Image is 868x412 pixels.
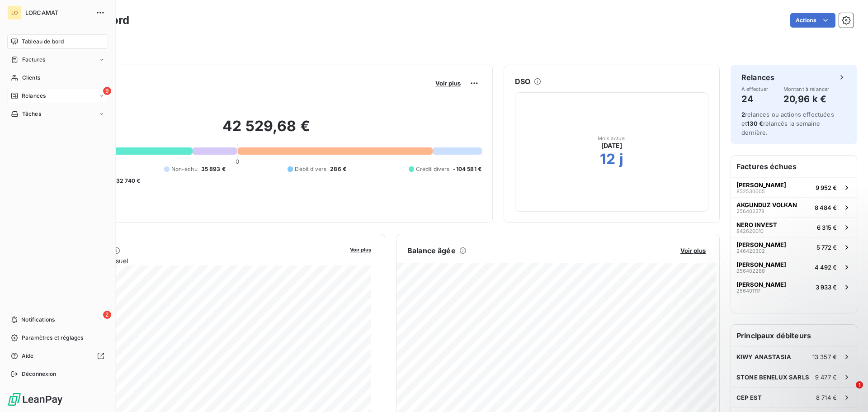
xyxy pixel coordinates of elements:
[736,281,786,288] span: [PERSON_NAME]
[687,324,868,388] iframe: Intercom notifications message
[598,136,626,141] span: Mois actuel
[600,150,615,168] h2: 12
[816,284,837,291] span: 3 933 €
[236,158,239,165] span: 0
[736,228,764,234] span: 842620010
[783,86,830,92] span: Montant à relancer
[731,257,857,277] button: [PERSON_NAME]2564022884 492 €
[741,111,834,136] span: relances ou actions effectuées et relancés la semaine dernière.
[816,244,837,251] span: 5 772 €
[736,201,797,208] span: AKGUNDUZ VOLKAN
[736,208,764,214] span: 256402278
[7,349,108,363] a: Aide
[736,241,786,248] span: [PERSON_NAME]
[7,392,63,407] img: Logo LeanPay
[736,261,786,268] span: [PERSON_NAME]
[22,92,46,100] span: Relances
[433,79,463,87] button: Voir plus
[736,181,786,189] span: [PERSON_NAME]
[837,381,859,403] iframe: Intercom live chat
[347,245,374,253] button: Voir plus
[51,117,481,144] h2: 42 529,68 €
[747,120,763,127] span: 130 €
[619,150,623,168] h2: j
[7,5,22,20] div: LO
[817,224,837,231] span: 6 315 €
[51,256,344,265] span: Chiffre d'affaires mensuel
[22,38,64,46] span: Tableau de bord
[435,80,461,87] span: Voir plus
[22,352,34,360] span: Aide
[815,204,837,211] span: 8 484 €
[295,165,326,173] span: Débit divers
[201,165,226,173] span: 35 893 €
[783,92,830,106] h4: 20,96 k €
[22,56,45,64] span: Factures
[515,76,530,87] h6: DSO
[25,9,90,16] span: LORCAMAT
[22,74,40,82] span: Clients
[790,13,835,28] button: Actions
[731,177,857,197] button: [PERSON_NAME]8525300059 952 €
[350,246,371,253] span: Voir plus
[731,217,857,237] button: NERO INVEST8426200106 315 €
[171,165,198,173] span: Non-échu
[736,189,765,194] span: 852530005
[741,111,745,118] span: 2
[731,156,857,177] h6: Factures échues
[731,277,857,297] button: [PERSON_NAME]2564011173 933 €
[103,87,111,95] span: 9
[680,247,706,254] span: Voir plus
[731,197,857,217] button: AKGUNDUZ VOLKAN2564022788 484 €
[330,165,346,173] span: 286 €
[21,316,55,324] span: Notifications
[736,221,777,228] span: NERO INVEST
[731,237,857,257] button: [PERSON_NAME]2464203025 772 €
[856,381,863,388] span: 1
[22,334,83,342] span: Paramètres et réglages
[22,370,57,378] span: Déconnexion
[736,288,760,294] span: 256401117
[601,141,623,150] span: [DATE]
[416,165,450,173] span: Crédit divers
[741,86,769,92] span: À effectuer
[741,72,774,83] h6: Relances
[815,264,837,271] span: 4 492 €
[741,92,769,106] h4: 24
[736,394,762,401] span: CEP EST
[678,246,708,255] button: Voir plus
[113,177,140,185] span: -32 740 €
[453,165,481,173] span: -104 581 €
[22,110,41,118] span: Tâches
[736,248,765,254] span: 246420302
[103,311,111,319] span: 2
[816,394,837,401] span: 8 714 €
[407,245,456,256] h6: Balance âgée
[736,268,765,274] span: 256402288
[816,184,837,191] span: 9 952 €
